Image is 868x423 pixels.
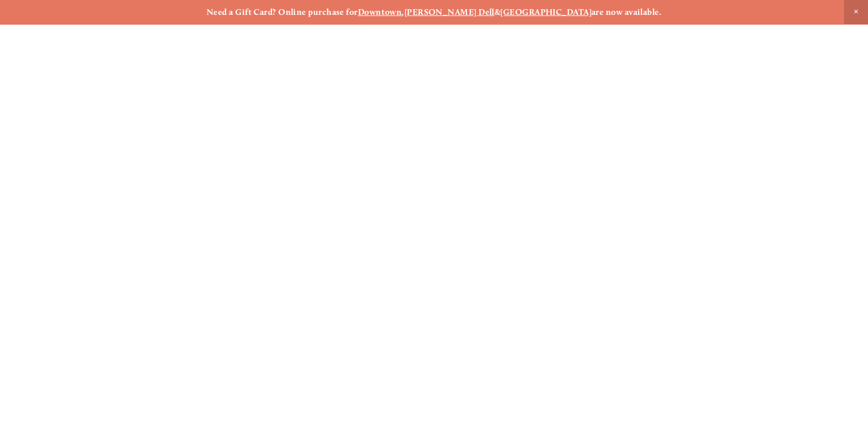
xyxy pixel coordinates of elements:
[591,7,661,17] strong: are now available.
[404,7,495,17] a: [PERSON_NAME] Dell
[500,7,591,17] a: [GEOGRAPHIC_DATA]
[207,7,358,17] strong: Need a Gift Card? Online purchase for
[495,7,500,17] strong: &
[402,7,404,17] strong: ,
[358,7,402,17] a: Downtown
